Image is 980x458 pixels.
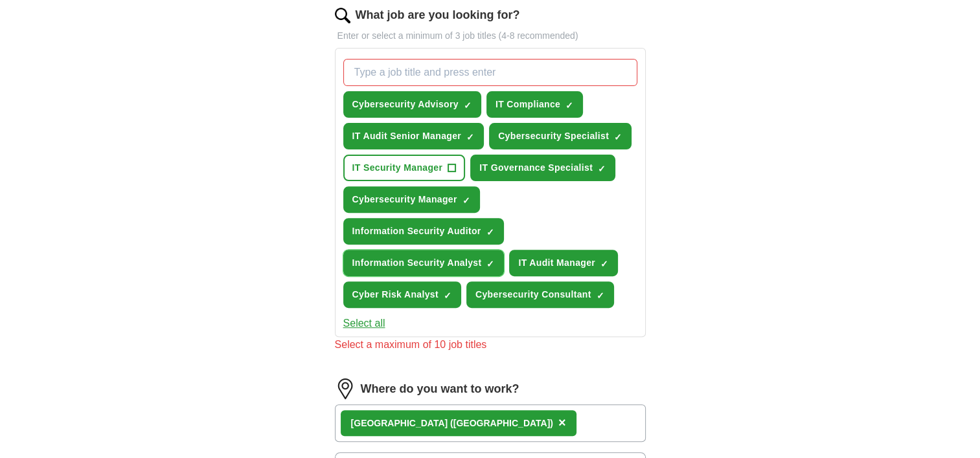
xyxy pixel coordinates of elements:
[335,8,350,23] img: search.png
[489,123,632,149] button: Cybersecurity Specialist✓
[343,59,637,86] input: Type a job title and press enter
[335,378,356,399] img: location.png
[351,418,448,428] strong: [GEOGRAPHIC_DATA]
[597,290,604,301] span: ✓
[343,281,461,308] button: Cyber Risk Analyst✓
[518,256,595,270] span: IT Audit Manager
[343,250,505,276] button: Information Security Analyst✓
[486,91,583,118] button: IT Compliance✓
[335,29,646,43] p: Enter or select a minimum of 3 job titles (4-8 recommended)
[466,281,614,308] button: Cybersecurity Consultant✓
[352,288,439,301] span: Cyber Risk Analyst
[343,91,481,118] button: Cybersecurity Advisory✓
[343,186,480,213] button: Cybersecurity Manager✓
[444,290,451,301] span: ✓
[486,227,494,237] span: ✓
[352,129,462,143] span: IT Audit Senior Manager
[479,161,593,175] span: IT Governance Specialist
[464,100,472,111] span: ✓
[352,193,457,206] span: Cybersecurity Manager
[600,259,608,269] span: ✓
[361,380,519,398] label: Where do you want to work?
[486,259,494,269] span: ✓
[475,288,591,301] span: Cybersecurity Consultant
[352,256,482,270] span: Information Security Analyst
[614,132,622,142] span: ✓
[462,195,470,206] span: ✓
[352,224,481,238] span: Information Security Auditor
[598,164,606,174] span: ✓
[496,98,560,111] span: IT Compliance
[558,413,566,433] button: ×
[509,250,618,276] button: IT Audit Manager✓
[558,415,566,430] span: ×
[498,129,609,143] span: Cybersecurity Specialist
[343,155,466,181] button: IT Security Manager
[352,161,443,175] span: IT Security Manager
[343,218,504,245] button: Information Security Auditor✓
[466,132,474,142] span: ✓
[335,337,646,353] div: Select a maximum of 10 job titles
[343,123,484,149] button: IT Audit Senior Manager✓
[352,98,459,111] span: Cybersecurity Advisory
[343,316,385,331] button: Select all
[565,100,573,111] span: ✓
[470,155,615,181] button: IT Governance Specialist✓
[356,6,520,24] label: What job are you looking for?
[450,418,553,428] span: ([GEOGRAPHIC_DATA])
